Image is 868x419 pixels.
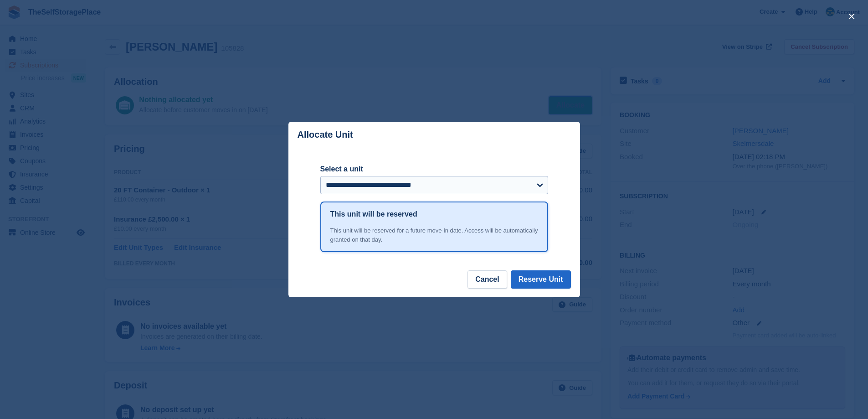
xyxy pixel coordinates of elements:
h1: This unit will be reserved [330,209,417,220]
label: Select a unit [320,164,548,175]
button: close [844,9,859,24]
p: Allocate Unit [298,129,353,140]
div: This unit will be reserved for a future move-in date. Access will be automatically granted on tha... [330,226,538,244]
button: Reserve Unit [511,270,571,289]
button: Cancel [467,270,507,289]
